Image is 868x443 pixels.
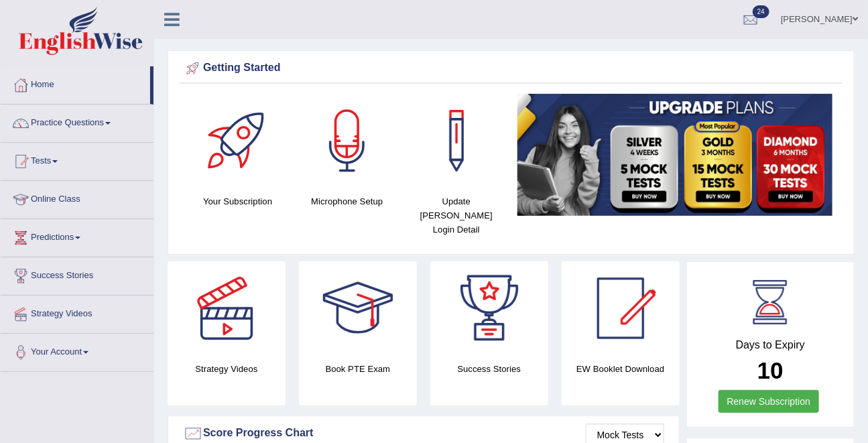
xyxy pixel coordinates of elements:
[757,357,784,383] b: 10
[517,94,832,216] img: small5.jpg
[702,339,839,351] h4: Days to Expiry
[1,66,150,100] a: Home
[183,58,839,78] div: Getting Started
[753,5,769,18] span: 24
[299,194,395,208] h4: Microphone Setup
[1,296,153,329] a: Strategy Videos
[299,362,417,376] h4: Book PTE Exam
[562,362,680,376] h4: EW Booklet Download
[168,362,286,376] h4: Strategy Videos
[430,362,548,376] h4: Success Stories
[719,390,820,413] a: Renew Subscription
[1,181,153,214] a: Online Class
[408,194,504,237] h4: Update [PERSON_NAME] Login Detail
[1,219,153,253] a: Predictions
[1,257,153,291] a: Success Stories
[1,143,153,176] a: Tests
[1,105,153,138] a: Practice Questions
[190,194,286,208] h4: Your Subscription
[1,334,153,367] a: Your Account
